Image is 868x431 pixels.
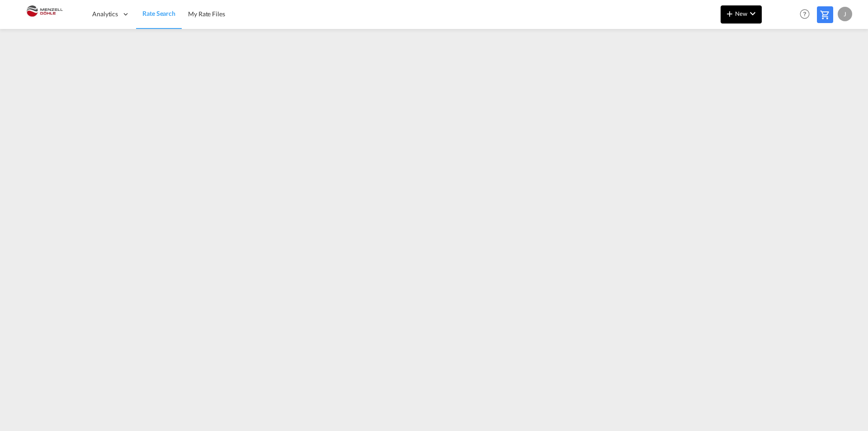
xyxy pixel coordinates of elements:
button: icon-plus 400-fgNewicon-chevron-down [721,5,762,24]
span: New [724,10,758,17]
div: J [838,7,852,21]
span: Rate Search [142,9,175,17]
md-icon: icon-chevron-down [747,8,758,19]
span: My Rate Files [188,10,225,18]
img: 5c2b1670644e11efba44c1e626d722bd.JPG [14,4,75,24]
span: Analytics [92,9,118,19]
div: Help [797,6,817,23]
span: Help [797,6,812,22]
md-icon: icon-plus 400-fg [724,8,735,19]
